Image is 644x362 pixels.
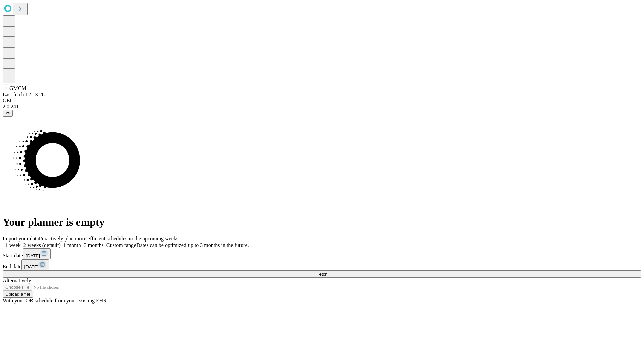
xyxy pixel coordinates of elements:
[106,242,136,248] span: Custom range
[316,271,327,277] span: Fetch
[3,236,39,241] span: Import your data
[3,291,33,298] button: Upload a file
[5,242,21,248] span: 1 week
[5,111,10,116] span: @
[26,253,40,258] span: [DATE]
[3,216,641,228] h1: Your planner is empty
[23,242,61,248] span: 2 weeks (default)
[63,242,81,248] span: 1 month
[3,259,641,270] div: End date
[84,242,104,248] span: 3 months
[24,264,38,269] span: [DATE]
[136,242,249,248] span: Dates can be optimized up to 3 months in the future.
[3,92,45,97] span: Last fetch: 12:13:26
[3,110,13,117] button: @
[3,104,641,110] div: 2.0.241
[9,85,26,91] span: GMCM
[3,98,641,104] div: GEI
[3,278,31,283] span: Alternatively
[21,259,49,270] button: [DATE]
[3,248,641,259] div: Start date
[3,298,107,303] span: With your OR schedule from your existing EHR
[3,270,641,278] button: Fetch
[23,248,51,259] button: [DATE]
[39,236,180,241] span: Proactively plan more efficient schedules in the upcoming weeks.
